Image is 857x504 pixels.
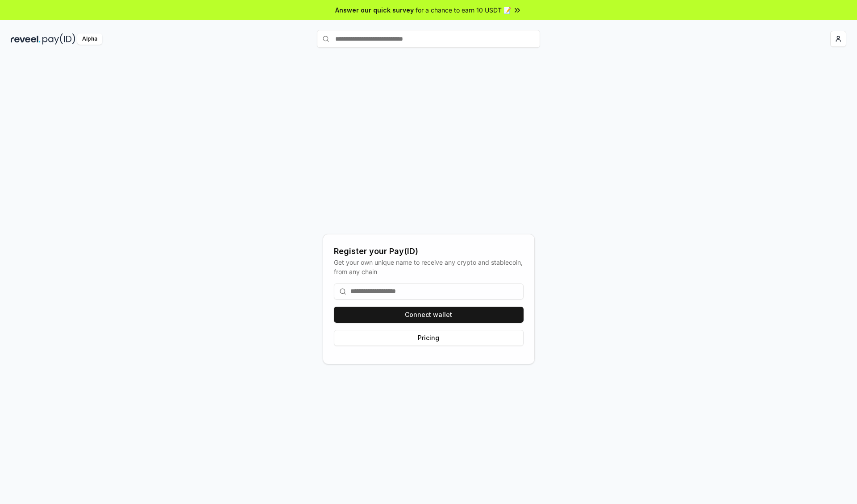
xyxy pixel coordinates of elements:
img: reveel_dark [11,33,41,45]
div: Alpha [77,33,102,45]
button: Pricing [334,330,524,346]
img: pay_id [42,33,75,45]
div: Get your own unique name to receive any crypto and stablecoin, from any chain [334,258,524,276]
button: Connect wallet [334,307,524,323]
span: for a chance to earn 10 USDT 📝 [416,5,511,15]
div: Register your Pay(ID) [334,245,524,258]
span: Answer our quick survey [335,5,414,15]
